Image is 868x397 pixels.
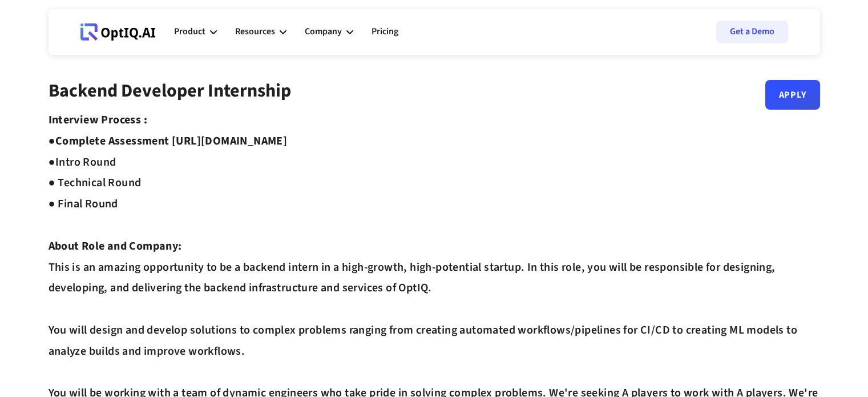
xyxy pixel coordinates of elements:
[305,15,353,49] div: Company
[80,15,156,49] a: Webflow Homepage
[174,15,217,49] div: Product
[49,112,148,128] strong: Interview Process :
[372,15,398,49] a: Pricing
[235,24,275,39] div: Resources
[716,21,788,43] a: Get a Demo
[305,24,342,39] div: Company
[49,238,182,254] strong: About Role and Company:
[174,24,205,39] div: Product
[235,15,286,49] div: Resources
[49,78,291,104] strong: Backend Developer Internship
[49,133,288,170] strong: Complete Assessment [URL][DOMAIN_NAME] ●
[765,80,820,110] a: Apply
